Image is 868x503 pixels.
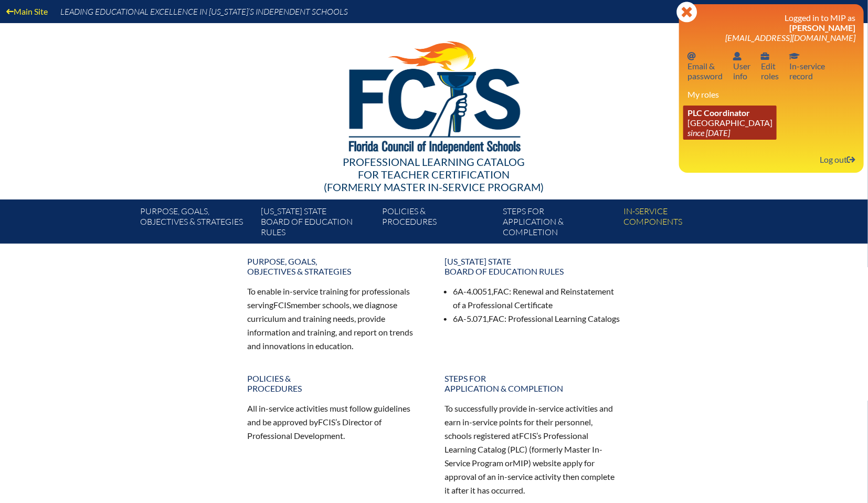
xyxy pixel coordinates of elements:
a: PLC Coordinator [GEOGRAPHIC_DATA] since [DATE] [683,106,777,140]
li: 6A-4.0051, : Renewal and Reinstatement of a Professional Certificate [453,285,621,312]
span: PLC Coordinator [687,108,750,118]
span: FCIS [273,300,291,310]
img: FCISlogo221.eps [326,23,543,166]
a: Log outLog out [816,152,860,166]
a: In-service recordIn-servicerecord [785,49,829,83]
a: Steps forapplication & completion [499,204,619,244]
span: for Teacher Certification [358,168,510,181]
p: All in-service activities must follow guidelines and be approved by ’s Director of Professional D... [247,402,424,443]
a: User infoEditroles [757,49,783,83]
span: [PERSON_NAME] [789,23,855,33]
a: Purpose, goals,objectives & strategies [241,252,430,280]
a: [US_STATE] StateBoard of Education rules [438,252,627,280]
svg: In-service record [789,52,800,60]
a: Steps forapplication & completion [438,369,627,397]
p: To successfully provide in-service activities and earn in-service points for their personnel, sch... [444,402,621,497]
a: Purpose, goals,objectives & strategies [136,204,257,244]
span: FAC [489,313,504,323]
span: PLC [510,444,525,454]
svg: User info [761,52,769,60]
h3: My roles [687,89,855,99]
span: FAC [493,286,509,296]
a: Policies &Procedures [241,369,430,397]
a: Main Site [2,4,52,18]
div: Professional Learning Catalog (formerly Master In-service Program) [132,155,736,193]
svg: Email password [687,52,696,60]
h3: Logged in to MIP as [687,13,855,43]
p: To enable in-service training for professionals serving member schools, we diagnose curriculum an... [247,285,424,352]
svg: Log out [847,155,855,164]
span: [EMAIL_ADDRESS][DOMAIN_NAME] [725,33,855,43]
svg: Close [676,2,697,23]
svg: User info [733,52,742,60]
a: Policies &Procedures [378,204,499,244]
a: Email passwordEmail &password [683,49,727,83]
span: FCIS [519,431,536,441]
span: MIP [513,458,528,468]
a: In-servicecomponents [620,204,740,244]
li: 6A-5.071, : Professional Learning Catalogs [453,312,621,326]
a: User infoUserinfo [729,49,755,83]
a: [US_STATE] StateBoard of Education rules [257,204,377,244]
i: since [DATE] [687,128,730,138]
span: FCIS [318,417,335,427]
